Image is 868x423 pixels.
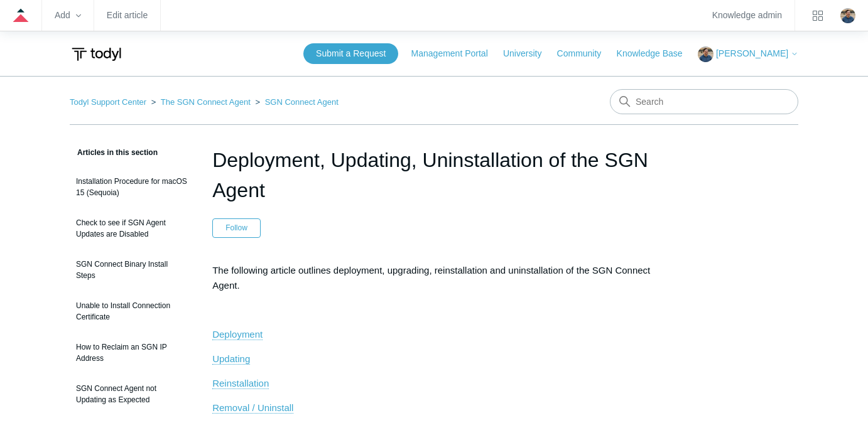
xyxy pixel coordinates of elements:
a: Installation Procedure for macOS 15 (Sequoia) [70,169,193,205]
a: Removal / Uninstall [212,402,293,414]
a: Edit article [107,12,148,19]
button: [PERSON_NAME] [698,46,798,62]
input: Search [610,89,798,114]
a: Community [557,47,614,60]
span: Deployment [212,329,263,340]
a: SGN Connect Agent not Updating as Expected [70,377,193,412]
a: Management Portal [411,47,501,60]
button: Follow Article [212,218,261,237]
zd-hc-trigger: Click your profile icon to open the profile menu [840,8,855,23]
li: The SGN Connect Agent [149,97,253,107]
a: Knowledge admin [712,12,782,19]
li: SGN Connect Agent [252,97,338,107]
zd-hc-trigger: Add [55,12,81,19]
h1: Deployment, Updating, Uninstallation of the SGN Agent [212,145,656,205]
span: Removal / Uninstall [212,402,293,413]
a: SGN Connect Agent [265,97,339,107]
a: Unable to Install Connection Certificate [70,294,193,329]
li: Todyl Support Center [70,97,149,107]
span: [PERSON_NAME] [716,48,788,58]
a: SGN Connect Binary Install Steps [70,252,193,287]
span: The following article outlines deployment, upgrading, reinstallation and uninstallation of the SG... [212,265,650,291]
a: Todyl Support Center [70,97,146,107]
a: Check to see if SGN Agent Updates are Disabled [70,211,193,246]
img: user avatar [840,8,855,23]
a: Reinstallation [212,378,269,389]
a: Deployment [212,329,263,340]
img: Todyl Support Center Help Center home page [70,43,123,66]
a: Submit a Request [303,43,398,64]
a: Knowledge Base [617,47,695,60]
span: Reinstallation [212,378,269,388]
a: The SGN Connect Agent [161,97,251,107]
span: Articles in this section [70,148,158,157]
a: University [503,47,554,60]
a: How to Reclaim an SGN IP Address [70,335,193,370]
a: Updating [212,353,250,365]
